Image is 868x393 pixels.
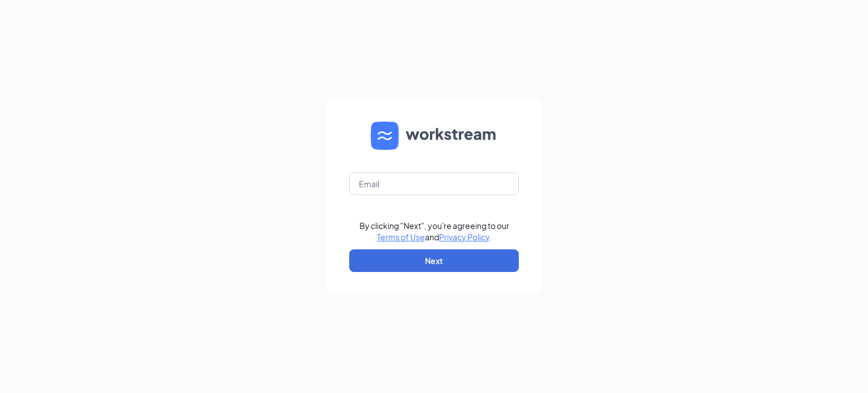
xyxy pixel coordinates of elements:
[439,232,489,242] a: Privacy Policy
[377,232,425,242] a: Terms of Use
[359,220,509,243] div: By clicking "Next", you're agreeing to our and .
[349,249,519,272] button: Next
[371,122,497,150] img: WS logo and Workstream text
[349,172,519,195] input: Email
